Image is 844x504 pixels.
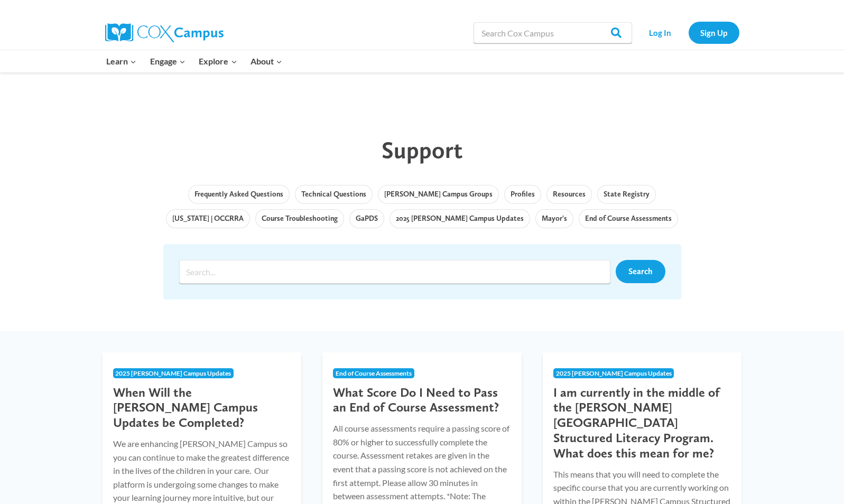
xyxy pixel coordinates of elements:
a: Resources [546,185,592,204]
span: Support [382,136,462,164]
a: Course Troubleshooting [255,209,344,228]
h3: When Will the [PERSON_NAME] Campus Updates be Completed? [113,385,291,431]
a: End of Course Assessments [579,209,678,228]
span: Explore [199,54,237,68]
h3: What Score Do I Need to Pass an End of Course Assessment? [333,385,511,416]
a: Log In [637,22,683,43]
nav: Primary Navigation [100,50,289,72]
a: 2025 [PERSON_NAME] Campus Updates [389,209,530,228]
span: Engage [150,54,186,68]
h3: I am currently in the middle of the [PERSON_NAME][GEOGRAPHIC_DATA] Structured Literacy Program. W... [553,385,731,461]
span: Learn [106,54,136,68]
nav: Secondary Navigation [637,22,739,43]
span: About [251,54,282,68]
a: State Registry [597,185,656,204]
span: End of Course Assessments [336,369,412,377]
input: Search Cox Campus [474,22,632,43]
a: Search [616,260,665,283]
a: [PERSON_NAME] Campus Groups [378,185,499,204]
form: Search form [179,260,616,284]
span: Search [628,266,653,276]
img: Cox Campus [105,23,224,42]
a: Technical Questions [295,185,373,204]
span: 2025 [PERSON_NAME] Campus Updates [115,369,231,377]
a: Mayor's [535,209,573,228]
a: Frequently Asked Questions [188,185,290,204]
a: [US_STATE] | OCCRRA [166,209,250,228]
a: Sign Up [689,22,739,43]
input: Search input [179,260,610,284]
a: Profiles [504,185,541,204]
a: GaPDS [349,209,384,228]
span: 2025 [PERSON_NAME] Campus Updates [556,369,672,377]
